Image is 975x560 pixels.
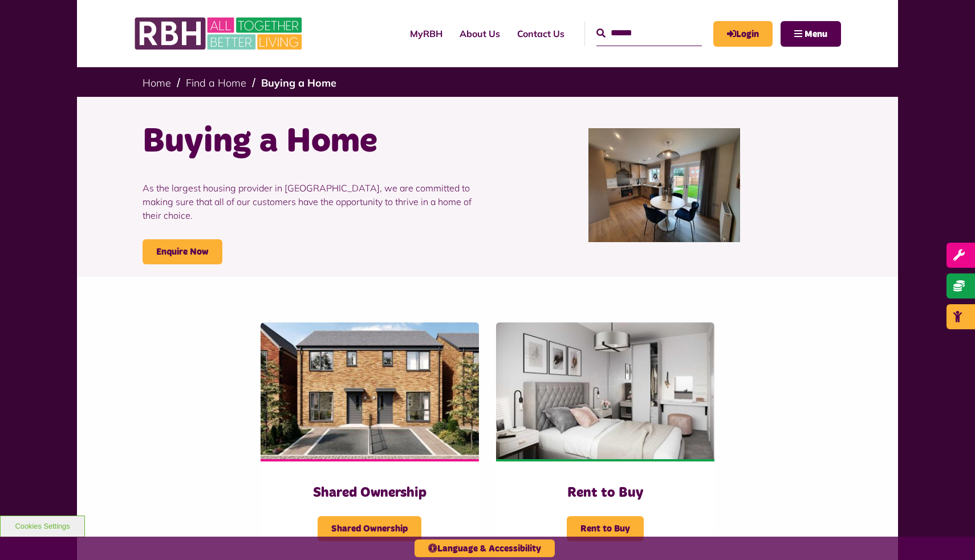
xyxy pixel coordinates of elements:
iframe: Netcall Web Assistant for live chat [924,509,975,560]
a: About Us [451,18,509,49]
h1: Buying a Home [143,120,479,164]
a: Find a Home [186,76,246,89]
a: Home [143,76,171,89]
a: Contact Us [509,18,573,49]
a: Buying a Home [261,76,336,89]
span: Shared Ownership [318,516,421,541]
span: Rent to Buy [567,516,644,541]
a: MyRBH [401,18,451,49]
h3: Rent to Buy [519,484,692,502]
span: Menu [805,30,827,39]
a: Enquire Now [143,239,222,264]
button: Navigation [781,21,841,47]
p: As the largest housing provider in [GEOGRAPHIC_DATA], we are committed to making sure that all of... [143,164,479,239]
img: RBH [134,11,305,56]
h3: Shared Ownership [283,484,456,502]
img: Bedroom Cottons [496,322,714,459]
img: 20200821 165920 Cottons Resized [588,128,741,242]
a: MyRBH [713,21,773,47]
img: Cottons Resized [261,322,479,459]
button: Language & Accessibility [415,539,555,557]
